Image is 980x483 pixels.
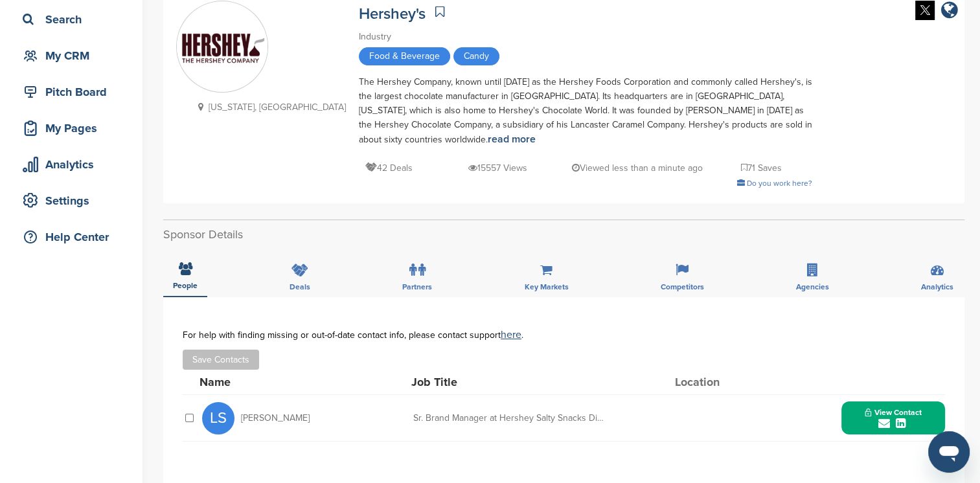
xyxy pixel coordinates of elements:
span: LS [202,402,234,434]
div: Name [199,376,342,388]
a: Settings [13,186,130,216]
span: Partners [402,283,432,291]
div: Analytics [19,153,130,176]
span: Competitors [661,283,704,291]
div: Industry [359,30,812,44]
span: Candy [453,47,499,65]
img: Twitter white [915,1,935,20]
a: Do you work here? [737,179,812,188]
p: 15557 Views [468,160,527,176]
a: Search [13,5,130,34]
a: Pitch Board [13,77,130,107]
span: Key Markets [524,283,568,291]
a: Analytics [13,150,130,179]
span: Analytics [921,283,953,291]
button: View Contact [849,399,937,438]
a: My Pages [13,113,130,143]
span: Food & Beverage [359,47,450,65]
a: read more [488,133,536,146]
p: 71 Saves [741,160,782,176]
div: My CRM [19,44,130,67]
div: Job Title [411,376,606,388]
p: Viewed less than a minute ago [572,160,703,176]
div: Pitch Board [19,80,130,104]
p: [US_STATE], [GEOGRAPHIC_DATA] [192,99,346,115]
span: Agencies [796,283,829,291]
a: My CRM [13,41,130,71]
img: Sponsorpitch & Hershey's [177,27,268,67]
div: Location [675,376,772,388]
button: Save Contacts [183,350,259,370]
div: Sr. Brand Manager at Hershey Salty Snacks Division [413,414,608,423]
p: 42 Deals [365,160,413,176]
a: Help Center [13,222,130,252]
div: Settings [19,189,130,212]
div: For help with finding missing or out-of-date contact info, please contact support . [183,330,945,340]
div: My Pages [19,117,130,140]
span: View Contact [865,408,922,417]
a: Hershey's [359,5,426,23]
span: Deals [290,283,310,291]
span: Do you work here? [747,179,812,188]
div: Help Center [19,225,130,249]
div: Search [19,8,130,31]
a: here [501,328,521,341]
span: People [173,282,198,289]
iframe: Button to launch messaging window [928,431,970,473]
a: company link [941,1,958,22]
span: [PERSON_NAME] [241,414,310,423]
h2: Sponsor Details [163,226,964,243]
div: The Hershey Company, known until [DATE] as the Hershey Foods Corporation and commonly called Hers... [359,75,812,147]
